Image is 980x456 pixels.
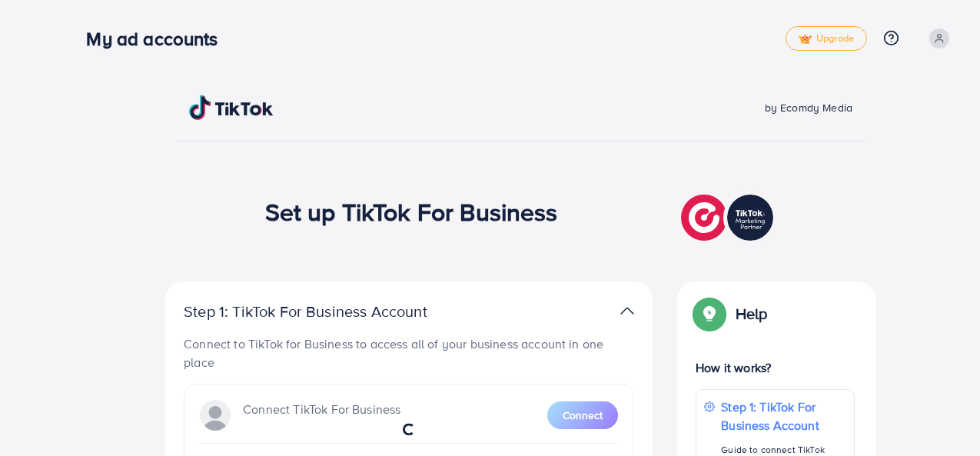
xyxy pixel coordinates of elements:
[86,28,230,50] h3: My ad accounts
[721,398,846,434] p: Step 1: TikTok For Business Account
[696,358,855,377] p: How it works?
[681,191,777,245] img: TikTok partner
[184,302,476,321] p: Step 1: TikTok For Business Account
[265,197,558,226] h1: Set up TikTok For Business
[696,300,723,328] img: Popup guide
[620,300,634,322] img: TikTok partner
[799,34,812,45] img: tick
[189,95,274,120] img: TikTok
[736,305,768,323] p: Help
[786,26,867,51] a: tickUpgrade
[765,100,852,115] span: by Ecomdy Media
[799,33,854,45] span: Upgrade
